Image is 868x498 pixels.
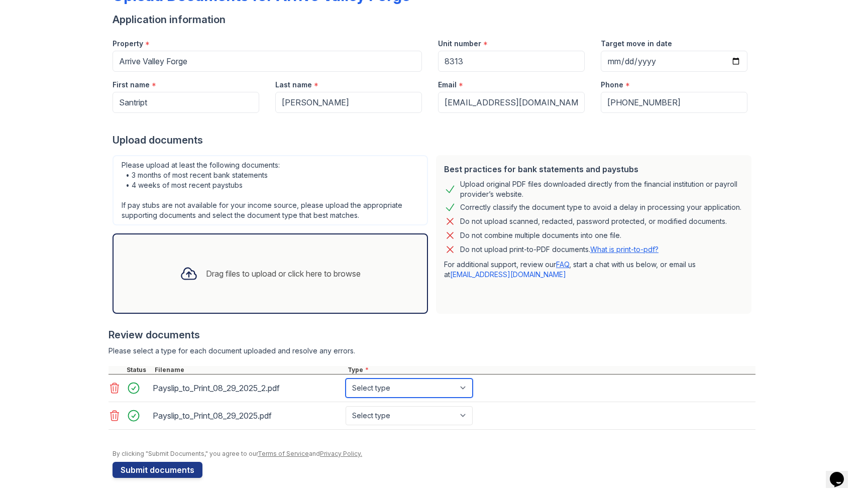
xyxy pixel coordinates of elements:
div: Payslip_to_Print_08_29_2025_2.pdf [153,380,342,396]
label: Last name [275,80,312,90]
div: Filename [153,366,346,374]
div: Review documents [108,328,755,342]
label: First name [113,80,150,90]
a: [EMAIL_ADDRESS][DOMAIN_NAME] [450,270,566,279]
a: What is print-to-pdf? [590,245,659,254]
div: Application information [113,13,755,27]
p: Do not upload print-to-PDF documents. [460,244,659,255]
div: Best practices for bank statements and paystubs [444,163,743,175]
div: Status [125,366,153,374]
div: By clicking "Submit Documents," you agree to our and [113,450,755,458]
div: Upload documents [113,133,755,147]
label: Phone [601,80,623,90]
a: Terms of Service [258,450,309,457]
div: Please select a type for each document uploaded and resolve any errors. [108,346,755,356]
div: Payslip_to_Print_08_29_2025.pdf [153,408,342,424]
div: Correctly classify the document type to avoid a delay in processing your application. [460,201,741,213]
p: For additional support, review our , start a chat with us below, or email us at [444,260,743,280]
div: Do not combine multiple documents into one file. [460,229,621,241]
label: Email [438,80,457,90]
div: Do not upload scanned, redacted, password protected, or modified documents. [460,215,727,227]
div: Upload original PDF files downloaded directly from the financial institution or payroll provider’... [460,179,743,199]
a: Privacy Policy. [320,450,362,457]
label: Unit number [438,39,481,49]
div: Type [346,366,755,374]
iframe: chat widget [826,458,858,488]
div: Drag files to upload or click here to browse [206,268,361,280]
label: Property [113,39,143,49]
a: FAQ [556,260,569,269]
button: Submit documents [113,462,202,478]
label: Target move in date [601,39,672,49]
div: Please upload at least the following documents: • 3 months of most recent bank statements • 4 wee... [113,155,428,225]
